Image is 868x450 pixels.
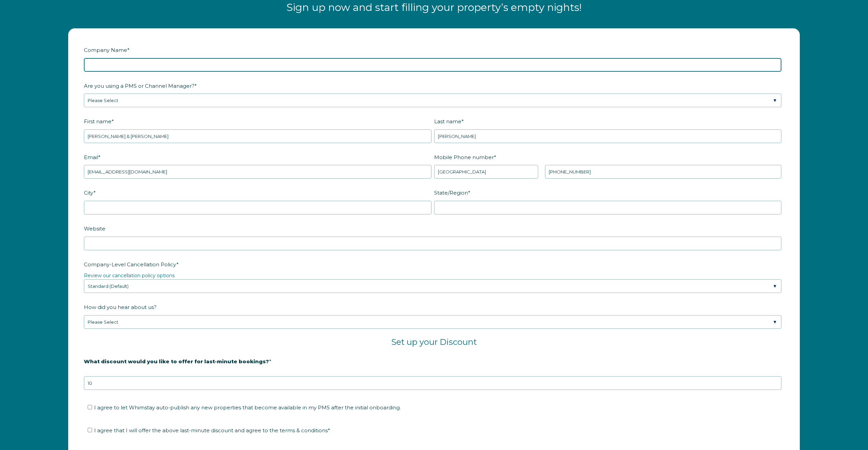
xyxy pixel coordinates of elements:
span: Sign up now and start filling your property’s empty nights! [286,1,582,14]
span: City [84,187,93,198]
span: I agree that I will offer the above last-minute discount and agree to the terms & conditions [94,427,330,434]
input: I agree to let Whimstay auto-publish any new properties that become available in my PMS after the... [88,405,92,409]
span: Company-Level Cancellation Policy [84,259,176,270]
span: Set up your Discount [391,337,477,347]
span: Email [84,152,98,163]
strong: 20% is recommended, minimum of 10% [84,369,191,376]
span: Website [84,223,105,234]
span: I agree to let Whimstay auto-publish any new properties that become available in my PMS after the... [94,404,401,411]
span: Are you using a PMS or Channel Manager? [84,81,194,91]
a: Review our cancellation policy options [84,272,175,279]
span: Mobile Phone number [434,152,494,163]
span: How did you hear about us? [84,302,157,312]
span: First name [84,116,112,127]
span: State/Region [434,187,468,198]
span: Last name [434,116,461,127]
span: Company Name [84,45,127,55]
input: I agree that I will offer the above last-minute discount and agree to the terms & conditions* [88,428,92,432]
strong: What discount would you like to offer for last-minute bookings? [84,358,269,365]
